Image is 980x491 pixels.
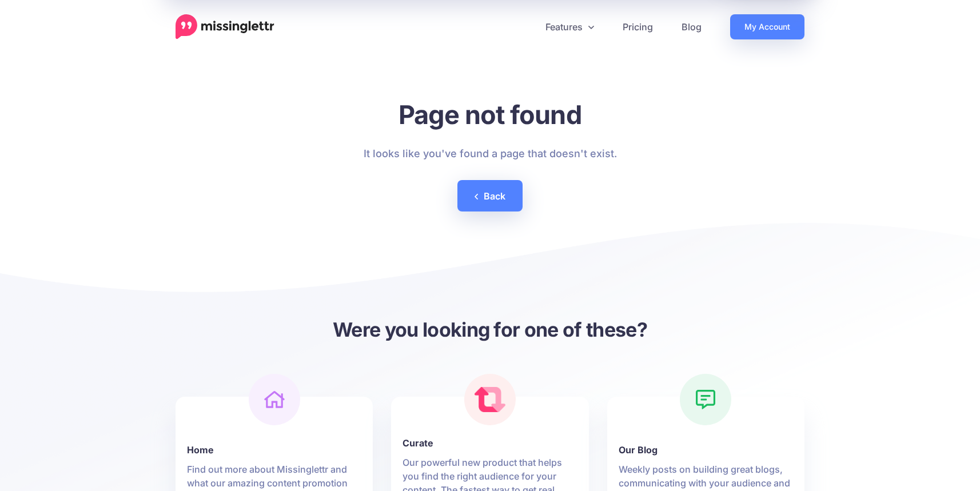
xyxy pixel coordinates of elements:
[187,443,361,457] b: Home
[457,180,523,211] a: Back
[531,14,608,39] a: Features
[364,145,617,163] p: It looks like you've found a page that doesn't exist.
[619,443,793,457] b: Our Blog
[667,14,716,39] a: Blog
[176,317,804,342] h3: Were you looking for one of these?
[403,436,577,450] b: Curate
[730,14,804,39] a: My Account
[608,14,667,39] a: Pricing
[364,99,617,130] h1: Page not found
[475,387,505,412] img: curate.png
